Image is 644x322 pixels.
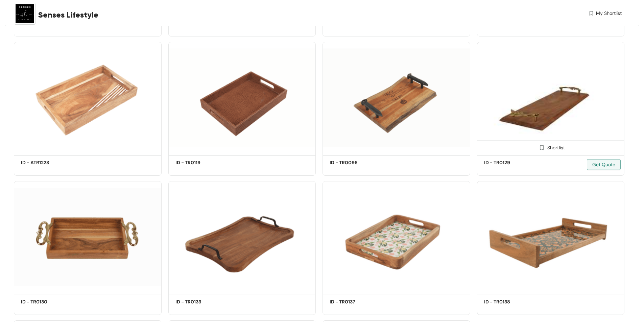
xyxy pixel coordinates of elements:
div: Shortlist [536,144,565,150]
img: Buyer Portal [14,3,36,25]
img: 32dfea7c-d291-4372-97f7-6165b7586be2 [168,181,316,293]
img: Shortlist [539,144,545,151]
h5: ID - TR0129 [484,159,542,166]
img: wishlist [588,10,594,17]
span: Get Quote [592,161,615,168]
h5: ID - TR0133 [175,298,233,305]
img: 3b2dcc80-518f-4795-b4c6-9d8f0ffa0e31 [323,181,470,293]
img: 2deff336-b331-4c7e-a6b2-b4f7388d32d9 [168,42,316,153]
span: My Shortlist [596,10,622,17]
h5: ID - TR0137 [330,298,387,305]
h5: ID - TR0130 [21,298,78,305]
h5: ID - TR0096 [330,159,387,166]
h5: ID - ATR122S [21,159,78,166]
img: 2e416997-134f-4569-9df5-763337307adb [14,181,162,293]
button: Get Quote [587,159,621,170]
img: a62cdca2-967b-4967-b0b4-cb0f48b283a3 [477,181,625,293]
img: 1535c512-05b0-476a-bc1c-af2a9bf10ee5 [323,42,470,153]
span: Senses Lifestyle [38,9,98,21]
img: 99a5b1d2-4a06-4188-94f5-ddd5b1969e44 [477,42,625,153]
img: ca29773e-55b4-4f49-937b-31666580dabf [14,42,162,153]
h5: ID - TR0138 [484,298,542,305]
h5: ID - TR0119 [175,159,233,166]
